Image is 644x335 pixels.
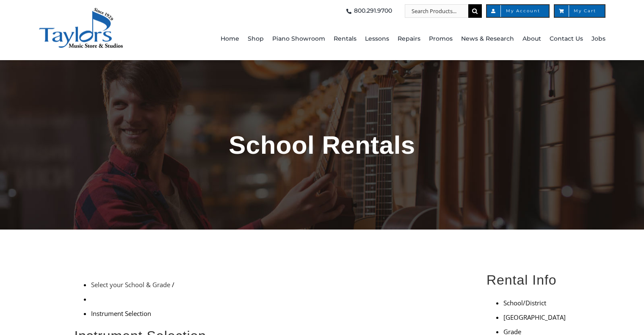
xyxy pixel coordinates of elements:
li: [GEOGRAPHIC_DATA] [503,310,570,324]
li: School/District [503,296,570,310]
span: My Cart [563,9,596,13]
a: My Account [486,4,550,18]
span: News & Research [461,32,514,46]
span: About [522,32,541,46]
h1: School Rentals [75,127,570,163]
a: News & Research [461,18,514,60]
span: Home [221,32,239,46]
a: Select your School & Grade [91,280,170,289]
span: / [172,280,174,289]
input: Search [468,4,482,18]
a: Contact Us [550,18,583,60]
a: Repairs [398,18,420,60]
span: 800.291.9700 [354,4,392,18]
span: Promos [429,32,453,46]
span: Contact Us [550,32,583,46]
a: Shop [248,18,264,60]
a: About [522,18,541,60]
span: Shop [248,32,264,46]
span: Rentals [334,32,357,46]
a: Promos [429,18,453,60]
span: Jobs [591,32,605,46]
a: Lessons [365,18,389,60]
h2: Rental Info [486,271,570,289]
li: Instrument Selection [91,306,467,321]
nav: Main Menu [186,18,605,60]
a: Home [221,18,239,60]
a: taylors-music-store-west-chester [39,6,123,15]
input: Search Products... [405,4,468,18]
span: Repairs [398,32,420,46]
a: 800.291.9700 [344,4,392,18]
a: Piano Showroom [272,18,325,60]
span: Lessons [365,32,389,46]
span: Piano Showroom [272,32,325,46]
a: Jobs [591,18,605,60]
span: My Account [495,9,540,13]
a: Rentals [334,18,357,60]
nav: Top Right [186,4,605,18]
a: My Cart [554,4,605,18]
